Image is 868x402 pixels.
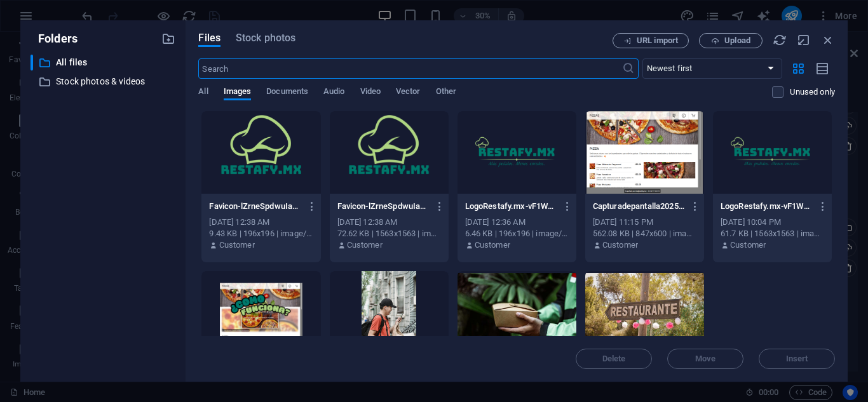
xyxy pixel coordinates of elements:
i: Close [821,33,835,47]
i: Minimize [797,33,811,47]
div: 72.62 KB | 1563x1563 | image/png [337,228,441,239]
span: Stock photos [236,30,295,46]
p: LogoRestafy.mx-vF1WDmwPkDG-2x7g2GN8OQ-eE1CxIUs5cIB9k9G3moXuQ.png [465,201,557,212]
p: Customer [347,239,383,251]
input: Search [198,58,621,79]
div: [DATE] 12:38 AM [209,217,313,228]
span: URL import [637,37,678,44]
p: Customer [730,239,766,251]
span: Images [224,84,252,102]
p: Stock photos & videos [56,74,153,89]
p: Favicon-lZrneSpdwuIaAm1st7ofuw-VBhSekTSCECvx4_xL-QkUg.png [209,201,301,212]
i: Create new folder [161,32,175,46]
span: All [198,84,208,102]
div: 562.08 KB | 847x600 | image/png [593,228,696,239]
span: Upload [724,37,750,44]
p: Customer [219,239,255,251]
div: ​ [31,55,33,70]
i: Reload [773,33,787,47]
div: 61.7 KB | 1563x1563 | image/png [721,228,824,239]
p: LogoRestafy.mx-vF1WDmwPkDG-2x7g2GN8OQ.png [721,201,813,212]
span: Vector [396,84,421,102]
div: [DATE] 12:36 AM [465,217,569,228]
span: Files [198,30,220,46]
span: Audio [323,84,344,102]
p: Displays only files that are not in use on the website. Files added during this session can still... [790,86,835,98]
button: URL import [613,33,689,48]
div: Stock photos & videos [31,74,175,90]
span: Other [436,84,456,102]
div: 9.43 KB | 196x196 | image/png [209,228,313,239]
div: [DATE] 10:04 PM [721,217,824,228]
p: Favicon-lZrneSpdwuIaAm1st7ofuw.png [337,201,430,212]
span: Video [360,84,381,102]
p: All files [56,55,153,70]
button: Upload [699,33,763,48]
p: Customer [602,239,638,251]
div: 6.46 KB | 196x196 | image/png [465,228,569,239]
span: Documents [266,84,308,102]
div: [DATE] 12:38 AM [337,217,441,228]
p: Folders [31,30,78,47]
div: [DATE] 11:15 PM [593,217,696,228]
p: Capturadepantalla2025-10-01131840-EWLP0IzlE18Gm-br1aYXtA.png [593,201,685,212]
p: Customer [475,239,510,251]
